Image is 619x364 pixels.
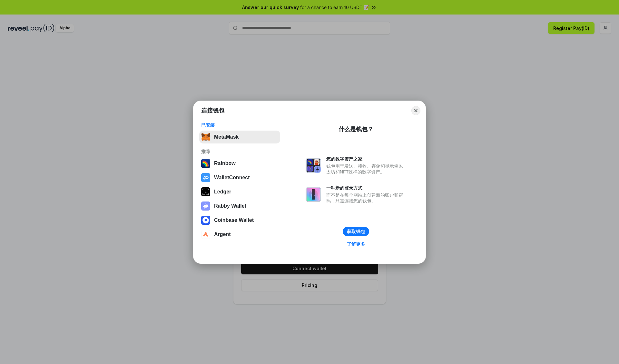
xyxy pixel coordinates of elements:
[201,173,210,182] img: svg+xml,%3Csvg%20width%3D%2228%22%20height%3D%2228%22%20viewBox%3D%220%200%2028%2028%22%20fill%3D...
[199,200,280,212] button: Rabby Wallet
[201,133,210,142] img: svg+xml,%3Csvg%20fill%3D%22none%22%20height%3D%2233%22%20viewBox%3D%220%200%2035%2033%22%20width%...
[199,157,280,170] button: Rainbow
[214,231,231,237] div: Argent
[201,107,224,114] h1: 连接钱包
[326,156,406,162] div: 您的数字资产之家
[201,187,210,196] img: svg+xml,%3Csvg%20xmlns%3D%22http%3A%2F%2Fwww.w3.org%2F2000%2Fsvg%22%20width%3D%2228%22%20height%3...
[201,159,210,168] img: svg+xml,%3Csvg%20width%3D%22120%22%20height%3D%22120%22%20viewBox%3D%220%200%20120%20120%22%20fil...
[201,202,210,211] img: svg+xml,%3Csvg%20xmlns%3D%22http%3A%2F%2Fwww.w3.org%2F2000%2Fsvg%22%20fill%3D%22none%22%20viewBox...
[306,158,321,173] img: svg+xml,%3Csvg%20xmlns%3D%22http%3A%2F%2Fwww.w3.org%2F2000%2Fsvg%22%20fill%3D%22none%22%20viewBox...
[347,229,365,234] div: 获取钱包
[201,149,278,154] div: 推荐
[199,214,280,227] button: Coinbase Wallet
[306,187,321,202] img: svg+xml,%3Csvg%20xmlns%3D%22http%3A%2F%2Fwww.w3.org%2F2000%2Fsvg%22%20fill%3D%22none%22%20viewBox...
[201,216,210,225] img: svg+xml,%3Csvg%20width%3D%2228%22%20height%3D%2228%22%20viewBox%3D%220%200%2028%2028%22%20fill%3D...
[214,203,246,209] div: Rabby Wallet
[199,171,280,184] button: WalletConnect
[347,241,365,247] div: 了解更多
[411,106,420,115] button: Close
[339,125,373,133] div: 什么是钱包？
[199,131,280,143] button: MetaMask
[201,230,210,239] img: svg+xml,%3Csvg%20width%3D%2228%22%20height%3D%2228%22%20viewBox%3D%220%200%2028%2028%22%20fill%3D...
[214,189,231,195] div: Ledger
[326,163,406,175] div: 钱包用于发送、接收、存储和显示像以太坊和NFT这样的数字资产。
[343,240,369,248] a: 了解更多
[214,217,254,223] div: Coinbase Wallet
[214,134,239,140] div: MetaMask
[199,228,280,241] button: Argent
[199,185,280,198] button: Ledger
[343,227,369,236] button: 获取钱包
[201,122,278,128] div: 已安装
[214,175,250,181] div: WalletConnect
[214,161,236,166] div: Rainbow
[326,185,406,191] div: 一种新的登录方式
[326,192,406,204] div: 而不是在每个网站上创建新的账户和密码，只需连接您的钱包。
